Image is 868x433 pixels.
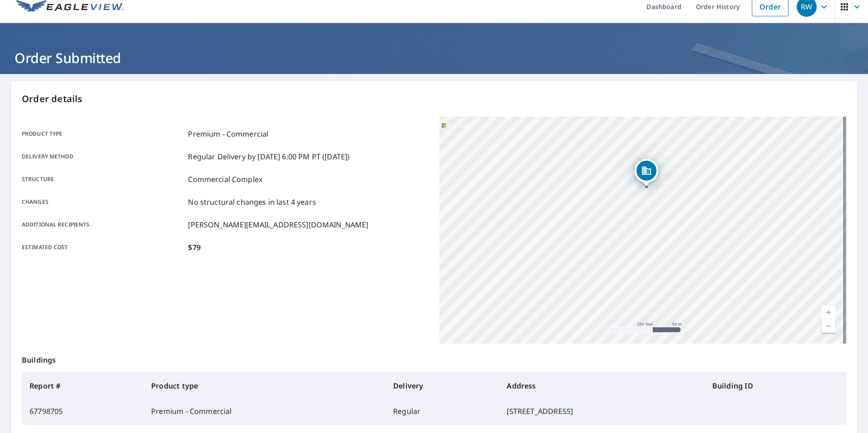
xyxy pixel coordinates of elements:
[22,151,184,162] p: Delivery method
[822,305,835,319] a: Current Level 17, Zoom In
[22,219,184,230] p: Additional recipients
[188,128,268,139] p: Premium - Commercial
[822,319,835,333] a: Current Level 17, Zoom Out
[144,399,386,424] td: Premium - Commercial
[188,174,262,185] p: Commercial Complex
[22,344,846,373] p: Buildings
[188,151,350,162] p: Regular Delivery by [DATE] 6:00 PM PT ([DATE])
[11,49,857,67] h1: Order Submitted
[635,159,658,187] div: Dropped pin, building 1, Commercial property, 5409 228th St SW Mountlake Terrace, WA 98043
[499,373,705,399] th: Address
[386,399,499,424] td: Regular
[22,128,184,139] p: Product type
[188,197,316,207] p: No structural changes in last 4 years
[22,373,144,399] th: Report #
[188,242,200,253] p: $79
[22,242,184,253] p: Estimated cost
[499,399,705,424] td: [STREET_ADDRESS]
[705,373,846,399] th: Building ID
[22,174,184,185] p: Structure
[22,197,184,207] p: Changes
[188,219,368,230] p: [PERSON_NAME][EMAIL_ADDRESS][DOMAIN_NAME]
[144,373,386,399] th: Product type
[386,373,499,399] th: Delivery
[22,399,144,424] td: 67798705
[22,92,846,106] p: Order details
